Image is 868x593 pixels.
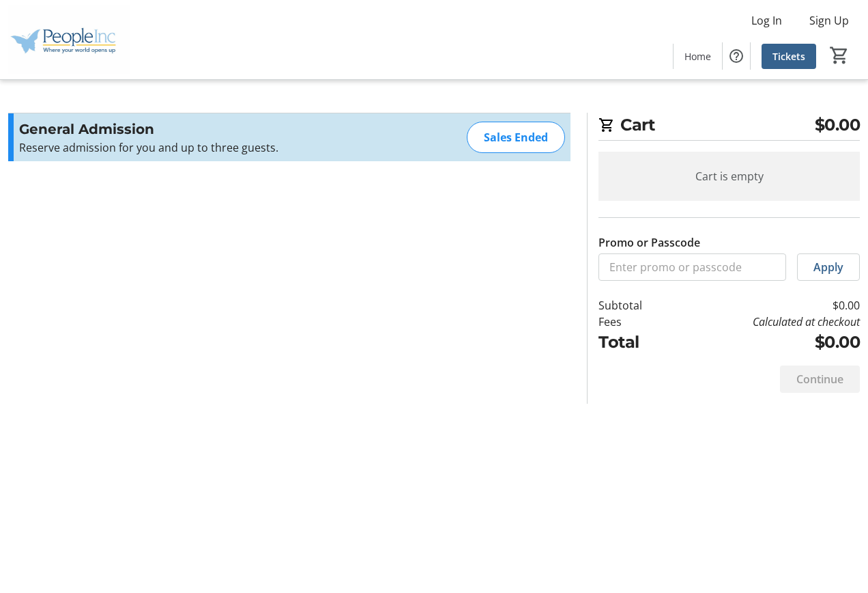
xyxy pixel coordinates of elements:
h2: Cart [598,113,860,141]
span: Tickets [772,49,805,64]
td: Total [598,330,674,355]
img: People Inc.'s Logo [8,5,130,74]
div: Sales Ended [467,122,565,153]
span: Log In [751,12,782,29]
button: Cart [827,43,852,68]
a: Home [674,44,722,69]
label: Promo or Passcode [598,234,700,251]
button: Sign Up [798,10,860,31]
input: Enter promo or passcode [598,253,786,281]
td: Subtotal [598,297,674,314]
button: Apply [797,253,860,281]
button: Help [723,42,750,70]
p: Reserve admission for you and up to three guests. [19,139,317,156]
span: Apply [813,259,843,275]
h3: General Admission [19,119,317,139]
span: Sign Up [809,12,849,29]
td: $0.00 [674,297,860,314]
td: Fees [598,314,674,330]
td: $0.00 [674,330,860,355]
div: Cart is empty [598,152,860,201]
span: $0.00 [815,113,860,137]
td: Calculated at checkout [674,314,860,330]
span: Home [684,49,711,64]
button: Log In [740,10,793,31]
a: Tickets [762,44,816,69]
